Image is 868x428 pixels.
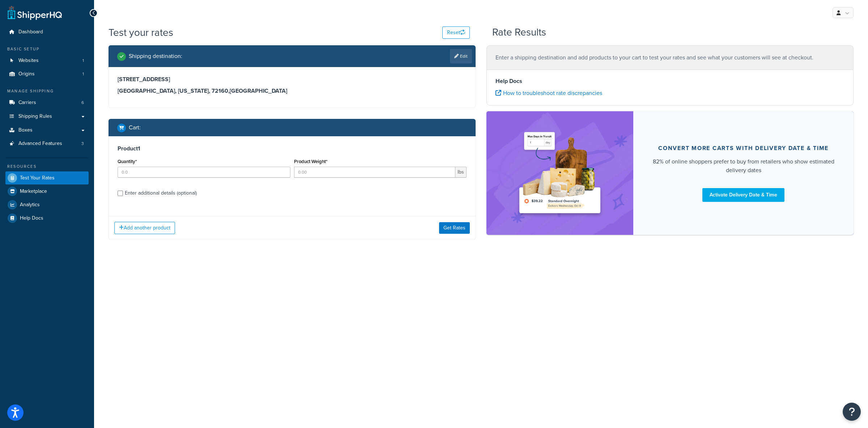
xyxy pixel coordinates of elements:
[5,67,89,81] a: Origins1
[5,54,89,67] li: Websites
[5,110,89,123] a: Shipping Rules
[118,167,290,178] input: 0.0
[495,53,844,63] p: Enter a shipping destination and add products to your cart to test your rates and see what your c...
[129,124,141,131] h2: Cart :
[81,141,84,147] span: 3
[118,145,467,152] h3: Product 1
[18,113,52,120] span: Shipping Rules
[20,202,40,208] span: Analytics
[5,198,89,211] a: Analytics
[18,141,62,147] span: Advanced Features
[5,96,89,109] a: Carriers6
[125,188,197,198] div: Enter additional details (optional)
[5,163,89,170] div: Resources
[5,124,89,137] a: Boxes
[5,88,89,94] div: Manage Shipping
[114,222,175,234] button: Add another product
[294,167,456,178] input: 0.00
[5,185,89,198] a: Marketplace
[118,87,467,95] h3: [GEOGRAPHIC_DATA], [US_STATE], 72160 , [GEOGRAPHIC_DATA]
[492,27,546,38] h2: Rate Results
[5,54,89,67] a: Websites1
[294,159,327,164] label: Product Weight*
[495,77,844,86] h4: Help Docs
[5,46,89,52] div: Basic Setup
[843,403,861,421] button: Open Resource Center
[18,100,36,106] span: Carriers
[82,58,84,64] span: 1
[651,157,836,175] div: 82% of online shoppers prefer to buy from retailers who show estimated delivery dates
[109,25,173,40] h1: Test your rates
[20,175,55,181] span: Test Your Rates
[20,215,43,221] span: Help Docs
[81,100,84,106] span: 6
[5,137,89,150] li: Advanced Features
[5,137,89,150] a: Advanced Features3
[129,53,182,59] h2: Shipping destination :
[82,71,84,77] span: 1
[5,171,89,184] a: Test Your Rates
[18,29,43,35] span: Dashboard
[5,25,89,39] a: Dashboard
[450,49,472,63] a: Edit
[118,76,467,83] h3: [STREET_ADDRESS]
[18,58,39,64] span: Websites
[18,71,35,77] span: Origins
[658,145,829,152] div: Convert more carts with delivery date & time
[455,167,467,178] span: lbs
[5,67,89,81] li: Origins
[442,26,470,39] button: Reset
[439,222,470,234] button: Get Rates
[5,212,89,225] a: Help Docs
[18,127,33,133] span: Boxes
[702,188,784,202] a: Activate Delivery Date & Time
[118,159,137,164] label: Quantity*
[5,96,89,109] li: Carriers
[118,191,123,196] input: Enter additional details (optional)
[495,89,602,97] a: How to troubleshoot rate discrepancies
[20,188,47,195] span: Marketplace
[515,122,605,224] img: feature-image-ddt-36eae7f7280da8017bfb280eaccd9c446f90b1fe08728e4019434db127062ab4.png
